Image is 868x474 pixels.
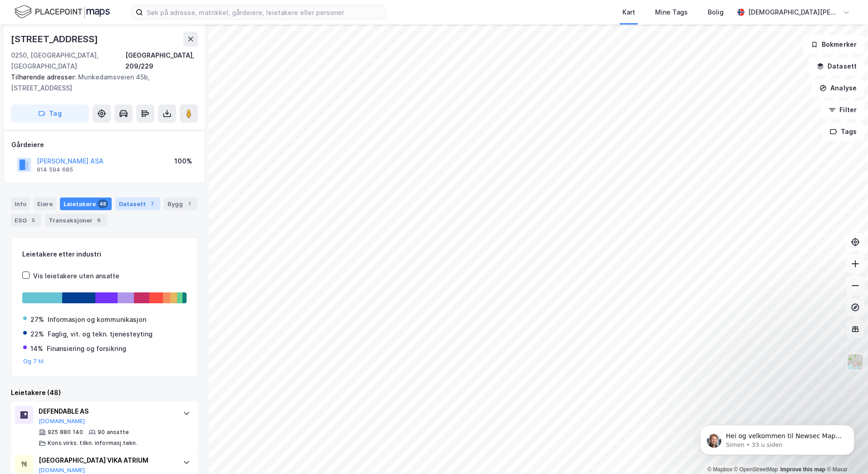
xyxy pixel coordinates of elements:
div: Finansiering og forsikring [47,343,126,354]
button: [DOMAIN_NAME] [39,418,85,425]
div: 925 880 140 [48,429,83,436]
iframe: Intercom notifications melding [686,406,868,469]
div: Mine Tags [655,7,688,18]
div: Kart [622,7,635,18]
button: Filter [821,101,864,119]
button: Og 7 til [23,358,44,365]
button: [DOMAIN_NAME] [39,467,85,474]
button: Tag [11,104,89,123]
div: Eiere [34,197,56,210]
a: Improve this map [780,466,825,473]
div: [DEMOGRAPHIC_DATA][PERSON_NAME] [748,7,839,18]
div: 14% [30,343,43,354]
div: Leietakere etter industri [22,249,187,260]
div: Vis leietakere uten ansatte [33,271,119,281]
div: ESG [11,214,41,227]
button: Analyse [812,79,864,97]
span: Tilhørende adresser: [11,73,78,81]
div: Faglig, vit. og tekn. tjenesteyting [48,329,153,340]
div: Leietakere (48) [11,387,198,398]
button: Datasett [809,57,864,75]
div: 6 [94,216,104,225]
div: Bygg [164,197,197,210]
input: Søk på adresse, matrikkel, gårdeiere, leietakere eller personer [143,5,385,19]
div: 27% [30,314,44,325]
div: Leietakere [60,197,112,210]
div: [STREET_ADDRESS] [11,32,100,46]
div: 0250, [GEOGRAPHIC_DATA], [GEOGRAPHIC_DATA] [11,50,125,72]
a: Mapbox [707,466,732,473]
div: 7 [148,199,157,208]
div: 5 [29,216,38,225]
div: [GEOGRAPHIC_DATA], 209/229 [125,50,198,72]
div: 914 594 685 [37,166,73,173]
div: DEFENDABLE AS [39,406,174,417]
div: 1 [185,199,194,208]
div: 22% [30,329,44,340]
div: 100% [174,156,192,167]
div: [GEOGRAPHIC_DATA] VIKA ATRIUM [39,455,174,466]
button: Bokmerker [803,35,864,54]
div: 48 [98,199,108,208]
div: Gårdeiere [11,139,197,150]
div: Informasjon og kommunikasjon [48,314,146,325]
div: Transaksjoner [45,214,107,227]
div: Kons.virks. tilkn. informasj.tekn. [48,439,138,447]
img: Z [847,353,864,370]
div: Munkedamsveien 45b, [STREET_ADDRESS] [11,72,191,94]
div: Datasett [115,197,160,210]
div: 90 ansatte [98,429,129,436]
div: Bolig [708,7,724,18]
a: OpenStreetMap [734,466,778,473]
button: Tags [822,123,864,141]
img: logo.f888ab2527a4732fd821a326f86c7f29.svg [15,4,110,20]
div: Info [11,197,30,210]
